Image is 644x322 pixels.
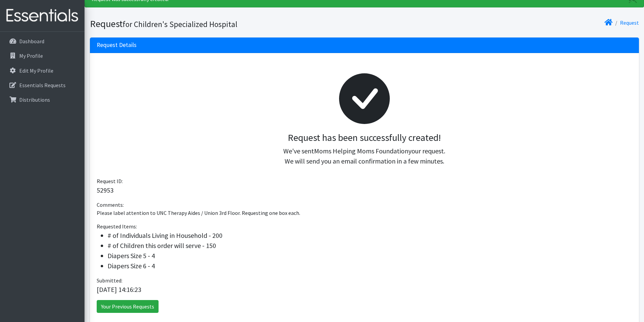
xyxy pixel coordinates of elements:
[19,96,50,103] p: Distributions
[108,251,632,261] li: Diapers Size 5 - 4
[108,230,632,241] li: # of Individuals Living in Household - 200
[97,42,137,49] h3: Request Details
[620,19,639,26] a: Request
[97,284,632,295] p: [DATE] 14:16:23
[3,78,82,92] a: Essentials Requests
[19,82,66,89] p: Essentials Requests
[3,4,82,27] img: HumanEssentials
[97,277,122,284] span: Submitted:
[90,18,362,30] h1: Request
[19,52,43,59] p: My Profile
[108,241,632,251] li: # of Children this order will serve - 150
[108,261,632,271] li: Diapers Size 6 - 4
[97,178,123,184] span: Request ID:
[19,38,44,45] p: Dashboard
[97,300,159,313] a: Your Previous Requests
[97,223,137,230] span: Requested Items:
[3,93,82,106] a: Distributions
[314,147,408,155] span: Moms Helping Moms Foundation
[3,64,82,77] a: Edit My Profile
[123,19,237,29] small: for Children's Specialized Hospital
[19,67,53,74] p: Edit My Profile
[102,132,627,144] h3: Request has been successfully created!
[102,146,627,166] p: We've sent your request. We will send you an email confirmation in a few minutes.
[97,201,124,208] span: Comments:
[3,34,82,48] a: Dashboard
[97,185,632,195] p: 52953
[97,209,632,217] p: Please label attention to UNC Therapy Aides / Union 3rd Floor. Requesting one box each.
[3,49,82,63] a: My Profile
